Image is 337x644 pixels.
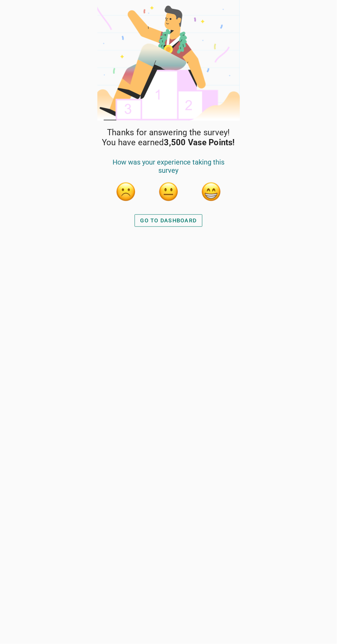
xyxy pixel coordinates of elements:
span: Thanks for answering the survey! [107,128,230,138]
strong: 3,500 Vase Points! [164,138,235,147]
button: GO TO DASHBOARD [135,214,203,227]
div: How was your experience taking this survey [105,158,233,181]
div: GO TO DASHBOARD [140,217,197,225]
span: You have earned [102,138,235,148]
